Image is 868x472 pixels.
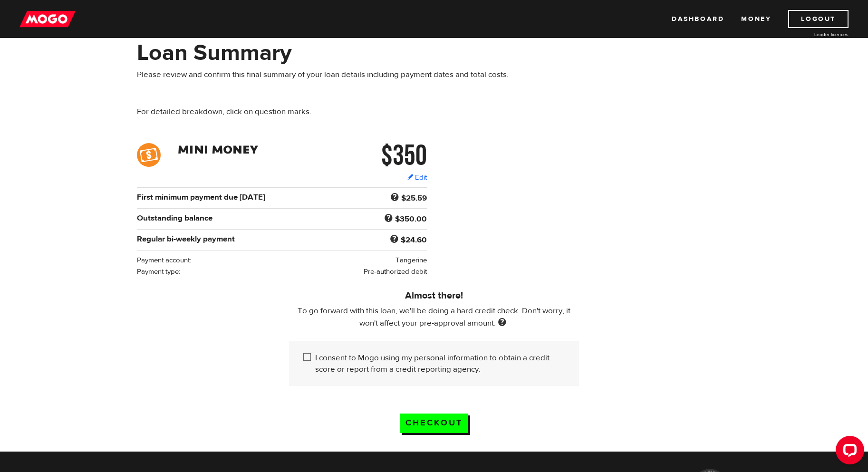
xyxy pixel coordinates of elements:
[137,234,235,244] b: Regular bi-weekly payment
[137,40,528,65] h1: Loan Summary
[777,31,849,38] a: Lender licences
[303,352,315,364] input: I consent to Mogo using my personal information to obtain a credit score or report from a credit ...
[289,290,579,301] h5: Almost there!
[137,213,212,223] b: Outstanding balance
[672,10,724,28] a: Dashboard
[400,414,468,433] input: Checkout
[395,214,427,224] b: $350.00
[137,267,180,276] span: Payment type:
[137,106,528,117] p: For detailed breakdown, click on question marks.
[137,69,528,80] p: Please review and confirm this final summary of your loan details including payment dates and tot...
[788,10,849,28] a: Logout
[401,193,427,203] b: $25.59
[741,10,771,28] a: Money
[137,192,265,202] b: First minimum payment due [DATE]
[298,306,570,328] span: To go forward with this loan, we'll be doing a hard credit check. Don't worry, it won't affect yo...
[335,143,427,167] h2: $350
[315,352,565,375] label: I consent to Mogo using my personal information to obtain a credit score or report from a credit ...
[395,256,427,265] span: Tangerine
[407,173,427,183] a: Edit
[19,10,76,28] img: mogo_logo-11ee424be714fa7cbb0f0f49df9e16ec.png
[137,256,191,265] span: Payment account:
[401,235,427,245] b: $24.60
[364,267,427,276] span: Pre-authorized debit
[828,432,868,472] iframe: LiveChat chat widget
